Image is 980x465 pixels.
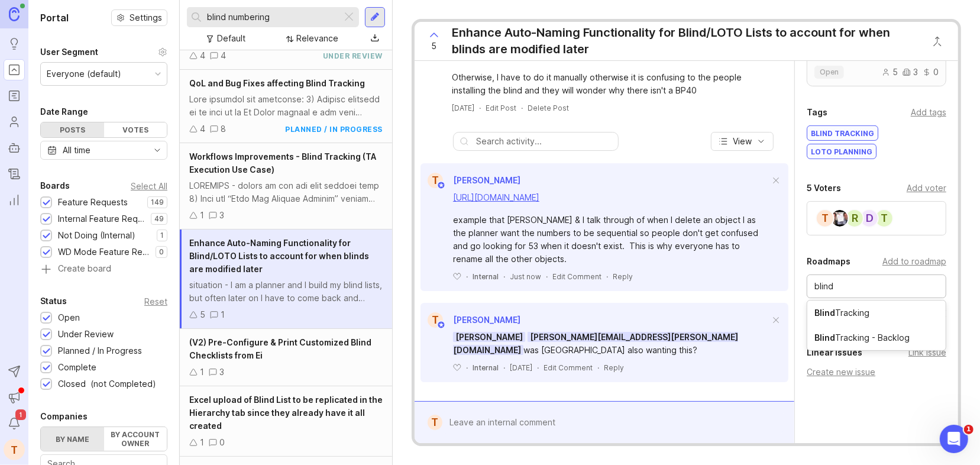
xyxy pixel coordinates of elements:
p: 49 [154,214,164,224]
div: LOTO Planning [807,144,876,159]
div: Internal [473,272,499,282]
div: Votes [104,122,167,137]
div: · [466,363,468,373]
div: LOREMIPS - dolors am con adi elit seddoei temp 8) Inci utl “Etdo Mag Aliquae Adminim” veniam quis... [189,179,383,205]
div: Create new issue [807,366,946,379]
div: 0 [219,436,225,449]
span: (V2) Pre-Configure & Print Customized Blind Checklists from Ei [189,337,371,360]
a: Enhance Auto-Naming Functionality for Blind/LOTO Lists to account for when blinds are modified la... [180,230,392,329]
div: Under Review [58,328,114,341]
div: T [428,415,442,430]
span: 5 [432,40,437,53]
div: · [546,272,548,282]
span: 1 [15,409,26,420]
div: Companies [40,409,88,424]
a: Settings [111,9,167,26]
div: 5 Voters [807,181,841,195]
button: View [711,132,774,151]
span: Excel upload of Blind List to be replicated in the Hierarchy tab since they already have it all c... [189,395,383,431]
div: Reply [604,363,624,373]
a: Excel upload of Blind List to be replicated in the Hierarchy tab since they already have it all c... [180,386,392,457]
span: QoL and Bug Fixes affecting Blind Tracking [189,78,365,88]
div: · [521,103,523,113]
div: WD Mode Feature Requests [58,246,150,259]
div: Delete Post [528,103,569,113]
a: (V2) Pre-Configure & Print Customized Blind Checklists from Ei13 [180,329,392,386]
div: · [466,272,468,282]
div: Otherwise, I have to do it manually otherwise it is confusing to the people installing the blind ... [452,71,771,97]
span: open [820,67,839,77]
span: [PERSON_NAME][EMAIL_ADDRESS][PERSON_NAME][DOMAIN_NAME] [453,332,738,355]
div: Edit Comment [552,272,601,282]
div: Not Doing (Internal) [58,229,135,242]
a: Reporting [4,189,25,211]
div: · [503,272,505,282]
iframe: Intercom live chat [940,425,968,453]
div: was [GEOGRAPHIC_DATA] also wanting this? [453,331,769,357]
div: Status [40,294,67,308]
a: Changelog [4,163,25,185]
button: Announcements [4,387,25,408]
div: Boards [40,179,70,193]
input: Search for a roadmap... [814,280,939,293]
div: T [428,312,443,328]
div: T [428,173,443,188]
div: Blind [814,308,835,318]
img: Canny Home [9,7,20,21]
div: User Segment [40,45,98,59]
div: d [860,209,879,228]
p: 0 [159,247,164,257]
div: Feature Requests [58,196,128,209]
div: Select All [131,183,167,189]
p: 1 [160,231,164,240]
div: 4 [200,122,205,135]
div: · [537,363,539,373]
a: [URL][DOMAIN_NAME] [453,192,539,202]
div: 4 [200,49,205,62]
div: Tracking [835,308,869,318]
span: Workflows Improvements - Blind Tracking (TA Execution Use Case) [189,151,376,175]
button: Notifications [4,413,25,434]
div: Open [58,311,80,324]
a: [DATE] [452,103,474,113]
a: Roadmaps [4,85,25,106]
svg: toggle icon [148,146,167,155]
div: 3 [219,209,224,222]
span: Just now [510,272,541,282]
div: Complete [58,361,96,374]
div: Add to roadmap [882,255,946,268]
div: Edit Post [486,103,516,113]
span: View [733,135,752,147]
div: planned / in progress [286,124,383,134]
div: Default [217,32,245,45]
div: · [503,363,505,373]
div: Tracking - Backlog [835,332,910,343]
div: T [875,209,894,228]
p: 149 [151,198,164,207]
div: 1 [200,436,204,449]
span: Settings [130,12,162,24]
div: 1 [200,209,204,222]
div: Posts [41,122,104,137]
time: [DATE] [452,104,474,112]
div: Lore ipsumdol sit ametconse: 3) Adipisc elitsedd ei te inci ut la Et Dolor magnaal e adm veni qui... [189,93,383,119]
div: Add tags [911,106,946,119]
button: T [4,439,25,460]
label: By account owner [104,427,167,451]
a: Autopilot [4,137,25,159]
span: 1 [964,425,973,434]
div: Add voter [907,182,946,195]
button: Close button [926,30,949,53]
div: 1 [221,308,225,321]
div: Closed (not Completed) [58,377,156,390]
div: 5 [200,308,205,321]
div: T [816,209,835,228]
div: Tags [807,105,827,120]
h1: Portal [40,11,69,25]
a: Portal [4,59,25,80]
time: [DATE] [510,363,532,372]
div: Blind Tracking [807,126,878,140]
div: Edit Comment [544,363,593,373]
a: T[PERSON_NAME] [421,173,520,188]
button: Send to Autopilot [4,361,25,382]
